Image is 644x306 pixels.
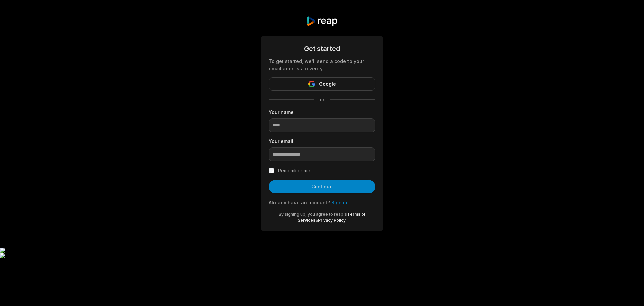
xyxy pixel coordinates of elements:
img: reap [306,16,338,26]
div: To get started, we'll send a code to your email address to verify. [269,58,375,72]
span: By signing up, you agree to reap's [279,212,347,217]
span: Google [319,80,336,88]
button: Google [269,77,375,91]
label: Your name [269,108,375,116]
span: . [346,218,347,223]
div: Get started [269,44,375,54]
span: Already have an account? [269,200,330,205]
span: or [314,96,330,103]
a: Privacy Policy [318,218,346,223]
label: Your email [269,138,375,145]
button: Continue [269,180,375,193]
label: Remember me [278,167,310,175]
span: & [315,218,318,223]
a: Sign in [331,200,347,205]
